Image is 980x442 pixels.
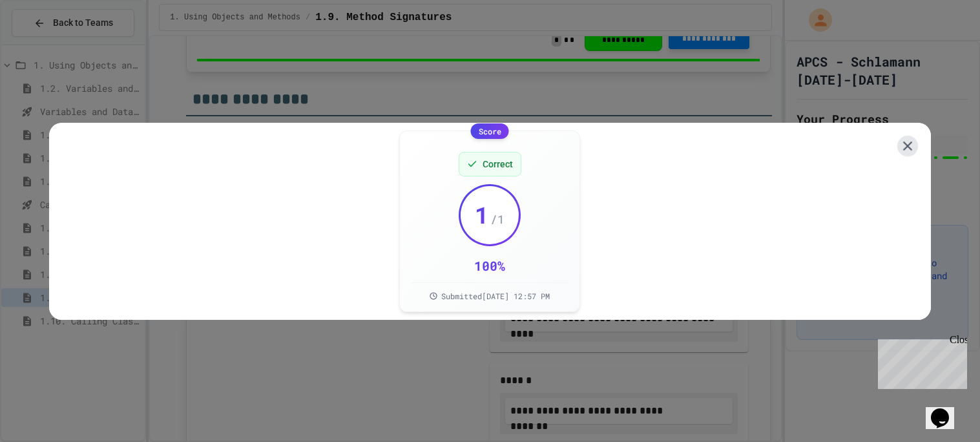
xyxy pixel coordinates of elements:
div: 100 % [474,257,505,275]
div: Chat with us now!Close [5,5,89,82]
iframe: chat widget [873,334,967,389]
span: Correct [483,158,513,171]
div: Score [471,123,509,139]
span: 1 [475,202,489,227]
span: / 1 [490,210,505,228]
span: Submitted [DATE] 12:57 PM [441,291,550,301]
iframe: chat widget [926,390,967,429]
